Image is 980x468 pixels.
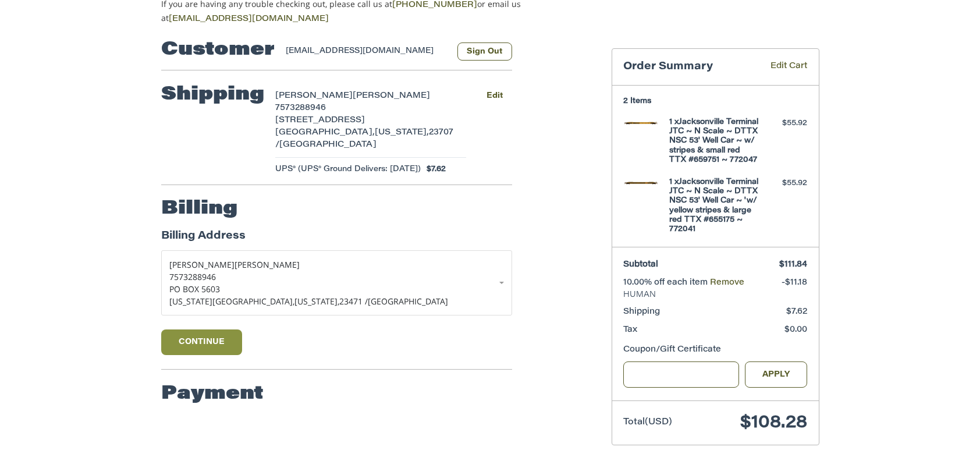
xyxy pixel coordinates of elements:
span: 23471 / [339,296,368,307]
h4: 1 x Jacksonville Terminal JTC ~ N Scale ~ DTTX NSC 53' Well Car ~ 'w/ yellow stripes & large red ... [669,178,758,235]
button: Sign Out [457,42,512,61]
span: Tax [623,326,637,334]
span: $7.62 [786,308,807,316]
span: Shipping [623,308,660,316]
span: $111.84 [779,261,807,269]
span: 7573288946 [169,271,216,282]
span: [US_STATE], [294,296,339,307]
h2: Payment [161,382,264,406]
span: [PERSON_NAME] [235,259,300,270]
span: $0.00 [784,326,807,334]
span: 7573288946 [275,104,326,112]
span: HUMAN [623,289,807,301]
span: [GEOGRAPHIC_DATA], [275,129,375,137]
div: $55.92 [761,178,807,189]
span: 10.00% off each item [623,279,710,287]
span: Total (USD) [623,418,672,427]
h2: Shipping [161,83,264,107]
div: [EMAIL_ADDRESS][DOMAIN_NAME] [286,45,446,61]
span: $7.62 [421,164,446,175]
span: [PERSON_NAME] [353,92,430,100]
h2: Customer [161,38,275,62]
span: [US_STATE], [375,129,429,137]
div: Coupon/Gift Certificate [623,344,807,356]
span: [PERSON_NAME] [275,92,353,100]
div: $55.92 [761,118,807,129]
span: -$11.18 [782,279,807,287]
legend: Billing Address [161,229,246,250]
h3: 2 Items [623,97,807,106]
span: [STREET_ADDRESS] [275,116,365,125]
a: [EMAIL_ADDRESS][DOMAIN_NAME] [169,15,329,23]
span: [PERSON_NAME] [169,259,235,270]
a: Enter or select a different address [161,250,512,315]
h2: Billing [161,197,237,221]
span: UPS® (UPS® Ground Delivers: [DATE]) [275,164,421,175]
button: Apply [745,361,808,388]
span: [US_STATE][GEOGRAPHIC_DATA], [169,296,294,307]
a: [PHONE_NUMBER] [392,1,477,9]
span: $108.28 [740,414,807,432]
h4: 1 x Jacksonville Terminal JTC ~ N Scale ~ DTTX NSC 53' Well Car ~ w/ stripes & small red TTX #659... [669,118,758,165]
button: Edit [478,87,512,104]
span: [GEOGRAPHIC_DATA] [279,141,377,149]
span: Subtotal [623,261,658,269]
h3: Order Summary [623,61,754,74]
span: PO BOX 5603 [169,283,220,295]
span: [GEOGRAPHIC_DATA] [368,296,448,307]
a: Remove [710,279,744,287]
button: Continue [161,329,243,355]
a: Edit Cart [754,61,807,74]
input: Gift Certificate or Coupon Code [623,361,739,388]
